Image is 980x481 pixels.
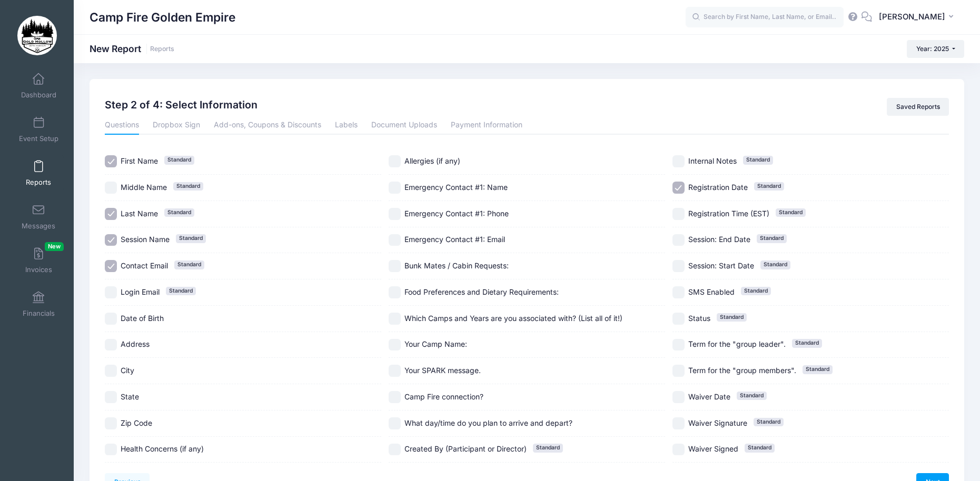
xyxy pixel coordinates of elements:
[389,339,401,351] input: Your Camp Name:
[688,444,738,453] span: Waiver Signed
[389,391,401,403] input: Camp Fire connection?
[25,265,52,274] span: Invoices
[22,222,55,231] span: Messages
[672,339,685,351] input: Term for the "group leader".Standard
[389,208,401,220] input: Emergency Contact #1: Phone
[45,242,64,251] span: New
[754,418,784,426] span: Standard
[745,444,775,452] span: Standard
[121,444,204,453] span: Health Concerns (if any)
[389,444,401,456] input: Created By (Participant or Director)Standard
[688,156,737,165] span: Internal Notes
[404,392,483,401] span: Camp Fire connection?
[389,155,401,167] input: Allergies (if any)
[166,287,196,295] span: Standard
[737,392,767,400] span: Standard
[688,261,754,270] span: Session: Start Date
[672,208,685,220] input: Registration Time (EST)Standard
[404,418,572,427] span: What day/time do you plan to arrive and depart?
[121,287,160,296] span: Login Email
[105,155,117,167] input: First NameStandard
[672,234,685,246] input: Session: End DateStandard
[879,11,945,23] span: [PERSON_NAME]
[404,287,559,296] span: Food Preferences and Dietary Requirements:
[26,178,51,187] span: Reports
[105,339,117,351] input: Address
[760,260,790,269] span: Standard
[533,444,563,452] span: Standard
[121,339,150,348] span: Address
[672,313,685,325] input: StatusStandard
[672,417,685,429] input: Waiver SignatureStandard
[451,116,522,135] a: Payment Information
[105,116,139,135] a: Questions
[776,208,806,217] span: Standard
[672,365,685,377] input: Term for the "group members".Standard
[153,116,200,135] a: Dropbox Sign
[174,260,204,269] span: Standard
[164,208,194,217] span: Standard
[916,45,949,53] span: Year: 2025
[121,392,139,401] span: State
[688,392,730,401] span: Waiver Date
[121,261,168,270] span: Contact Email
[105,313,117,325] input: Date of Birth
[105,391,117,403] input: State
[14,67,64,104] a: Dashboard
[389,234,401,246] input: Emergency Contact #1: Email
[105,286,117,298] input: Login EmailStandard
[404,235,505,244] span: Emergency Contact #1: Email
[688,183,748,192] span: Registration Date
[14,286,64,323] a: Financials
[19,134,58,143] span: Event Setup
[14,198,64,235] a: Messages
[672,260,685,272] input: Session: Start DateStandard
[672,391,685,403] input: Waiver DateStandard
[672,286,685,298] input: SMS EnabledStandard
[389,365,401,377] input: Your SPARK message.
[389,182,401,194] input: Emergency Contact #1: Name
[404,183,508,192] span: Emergency Contact #1: Name
[121,418,152,427] span: Zip Code
[105,260,117,272] input: Contact EmailStandard
[17,16,57,55] img: Camp Fire Golden Empire
[404,209,509,218] span: Emergency Contact #1: Phone
[335,116,358,135] a: Labels
[404,314,622,323] span: Which Camps and Years are you associated with? (List all of it!)
[741,287,771,295] span: Standard
[887,98,949,116] a: Saved Reports
[105,444,117,456] input: Health Concerns (if any)
[23,309,55,318] span: Financials
[90,43,174,54] h1: New Report
[389,313,401,325] input: Which Camps and Years are you associated with? (List all of it!)
[717,313,747,322] span: Standard
[872,5,964,29] button: [PERSON_NAME]
[404,261,509,270] span: Bunk Mates / Cabin Requests:
[907,40,964,58] button: Year: 2025
[105,234,117,246] input: Session NameStandard
[371,116,437,135] a: Document Uploads
[173,182,203,191] span: Standard
[792,339,822,347] span: Standard
[105,208,117,220] input: Last NameStandard
[688,366,796,375] span: Term for the "group members".
[105,98,258,113] h2: Step 2 of 4: Select Information
[121,209,158,218] span: Last Name
[389,260,401,272] input: Bunk Mates / Cabin Requests:
[176,234,206,243] span: Standard
[686,7,844,28] input: Search by First Name, Last Name, or Email...
[688,339,786,348] span: Term for the "group leader".
[672,155,685,167] input: Internal NotesStandard
[672,444,685,456] input: Waiver SignedStandard
[121,366,134,375] span: City
[150,45,174,53] a: Reports
[404,444,527,453] span: Created By (Participant or Director)
[14,111,64,148] a: Event Setup
[14,242,64,279] a: InvoicesNew
[121,235,170,244] span: Session Name
[121,156,158,165] span: First Name
[757,234,787,243] span: Standard
[688,235,750,244] span: Session: End Date
[214,116,321,135] a: Add-ons, Coupons & Discounts
[389,286,401,298] input: Food Preferences and Dietary Requirements:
